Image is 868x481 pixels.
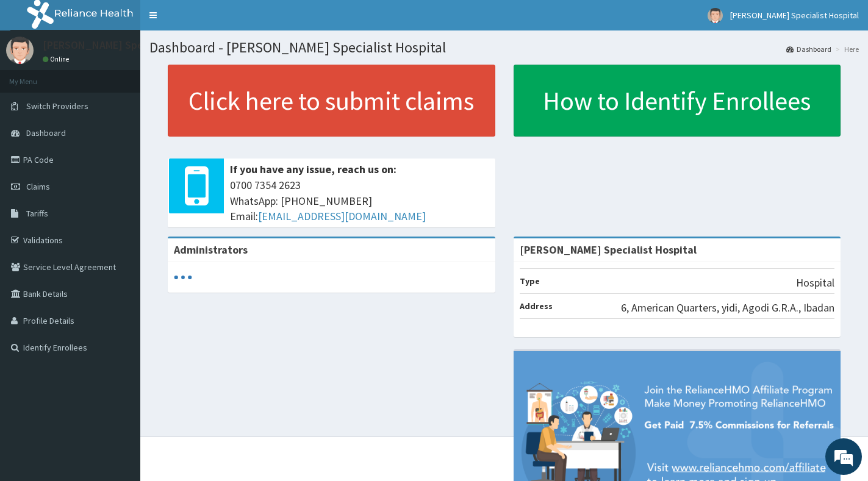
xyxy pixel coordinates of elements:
[230,177,489,224] span: 0700 7354 2623 WhatsApp: [PHONE_NUMBER] Email:
[520,301,553,312] b: Address
[520,276,540,287] b: Type
[26,208,48,219] span: Tariffs
[520,243,697,257] strong: [PERSON_NAME] Specialist Hospital
[621,300,834,316] p: 6, American Quarters, yidi, Agodi G.R.A., Ibadan
[514,65,841,137] a: How to Identify Enrollees
[26,127,66,138] span: Dashboard
[26,101,88,112] span: Switch Providers
[26,181,50,192] span: Claims
[149,40,859,55] h1: Dashboard - [PERSON_NAME] Specialist Hospital
[730,10,859,21] span: [PERSON_NAME] Specialist Hospital
[6,37,34,64] img: User Image
[43,40,215,51] p: [PERSON_NAME] Specialist Hospital
[230,162,396,176] b: If you have any issue, reach us on:
[174,268,192,287] svg: audio-loading
[786,44,831,54] a: Dashboard
[258,209,426,223] a: [EMAIL_ADDRESS][DOMAIN_NAME]
[833,44,859,54] li: Here
[168,65,495,137] a: Click here to submit claims
[796,275,834,291] p: Hospital
[708,8,723,23] img: User Image
[43,55,72,63] a: Online
[174,243,248,257] b: Administrators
